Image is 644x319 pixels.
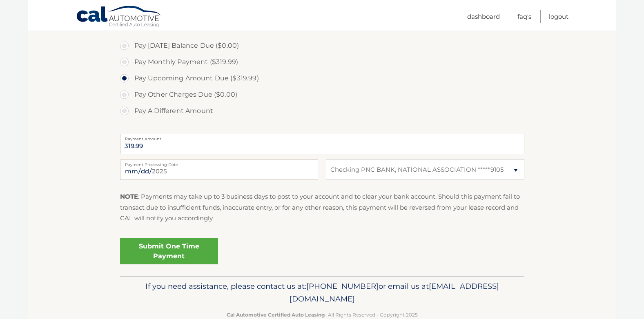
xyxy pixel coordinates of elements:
[120,159,318,180] input: Payment Date
[549,10,568,23] a: Logout
[120,103,524,119] label: Pay A Different Amount
[227,312,325,318] strong: Cal Automotive Certified Auto Leasing
[120,191,524,224] p: : Payments may take up to 3 business days to post to your account and to clear your bank account....
[76,5,162,29] a: Cal Automotive
[120,134,524,154] input: Payment Amount
[120,238,218,264] a: Submit One Time Payment
[120,54,524,70] label: Pay Monthly Payment ($319.99)
[467,10,500,23] a: Dashboard
[125,310,519,319] p: - All Rights Reserved - Copyright 2025
[120,70,524,86] label: Pay Upcoming Amount Due ($319.99)
[120,134,524,140] label: Payment Amount
[120,86,524,103] label: Pay Other Charges Due ($0.00)
[120,38,524,54] label: Pay [DATE] Balance Due ($0.00)
[125,280,519,306] p: If you need assistance, please contact us at: or email us at
[120,159,318,166] label: Payment Processing Date
[306,281,379,291] span: [PHONE_NUMBER]
[517,10,531,23] a: FAQ's
[120,193,138,200] strong: NOTE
